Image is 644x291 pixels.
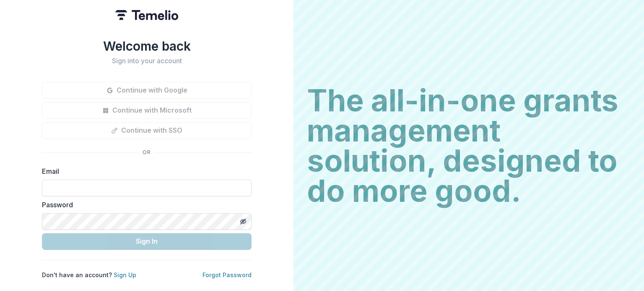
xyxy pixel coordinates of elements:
label: Email [42,166,247,176]
button: Sign In [42,233,252,250]
h1: Welcome back [42,39,252,54]
button: Continue with SSO [42,122,252,139]
img: Temelio [115,10,178,20]
label: Password [42,200,247,210]
p: Don't have an account? [42,270,136,279]
a: Sign Up [114,271,136,278]
a: Forgot Password [203,271,252,278]
h2: Sign into your account [42,57,252,65]
button: Continue with Microsoft [42,102,252,119]
button: Continue with Google [42,82,252,99]
button: Toggle password visibility [236,215,250,228]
